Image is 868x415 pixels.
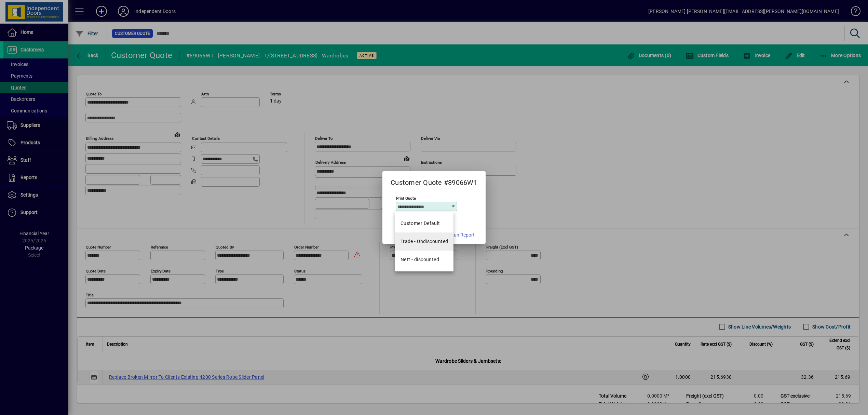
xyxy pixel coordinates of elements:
span: Customer Default [401,220,440,227]
mat-option: Trade - Undiscounted [395,232,454,251]
mat-label: Print Quote [396,196,416,201]
div: Trade - Undiscounted [401,238,448,245]
span: Run Report [451,231,475,239]
button: Run Report [448,229,477,241]
mat-option: Nett - discounted [395,251,454,269]
h2: Customer Quote #89066W1 [382,171,486,188]
div: Nett - discounted [401,256,439,263]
